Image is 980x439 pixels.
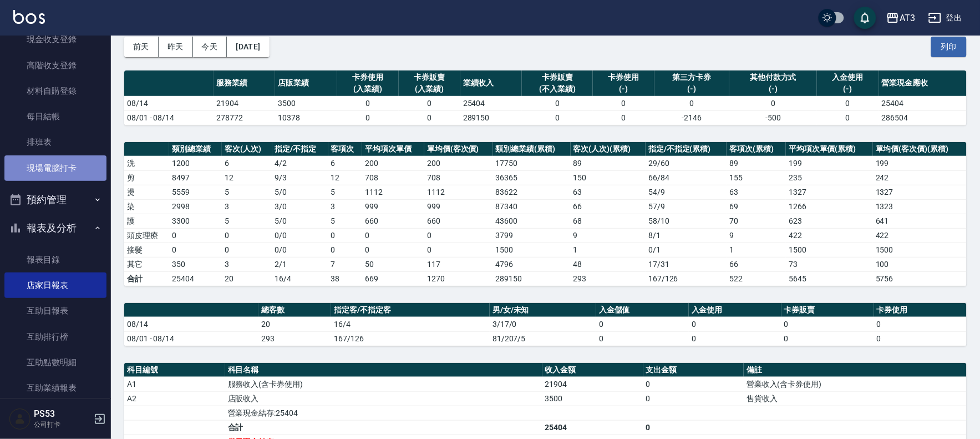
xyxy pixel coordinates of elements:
[900,11,915,25] div: AT3
[222,199,272,214] td: 3
[781,331,874,346] td: 0
[340,72,396,83] div: 卡券使用
[542,363,643,377] th: 收入金額
[362,142,424,157] th: 平均項次單價
[272,257,328,271] td: 2 / 1
[490,303,596,317] th: 男/女/未知
[786,170,873,185] td: 235
[879,110,967,125] td: 286504
[124,96,214,110] td: 08/14
[169,214,222,228] td: 3300
[493,228,571,243] td: 3799
[596,303,689,317] th: 入金儲值
[493,199,571,214] td: 87340
[786,185,873,199] td: 1327
[874,317,967,331] td: 0
[225,406,542,420] td: 營業現金結存:25404
[924,8,967,28] button: 登出
[873,170,967,185] td: 242
[646,228,727,243] td: 8 / 1
[169,271,222,286] td: 25404
[124,331,258,346] td: 08/01 - 08/14
[424,257,493,271] td: 117
[362,271,424,286] td: 669
[124,199,169,214] td: 染
[4,214,106,243] button: 報表及分析
[493,271,571,286] td: 289150
[424,156,493,170] td: 200
[34,420,90,430] p: 公司打卡
[542,391,643,406] td: 3500
[124,228,169,243] td: 頭皮理療
[596,83,652,95] div: (-)
[424,271,493,286] td: 1270
[879,96,967,110] td: 25404
[124,70,967,125] table: a dense table
[522,110,593,125] td: 0
[882,7,920,29] button: AT3
[744,391,967,406] td: 售貨收入
[4,375,106,401] a: 互助業績報表
[744,377,967,391] td: 營業收入(含卡券使用)
[732,83,814,95] div: (-)
[275,110,337,125] td: 10378
[328,257,363,271] td: 7
[873,185,967,199] td: 1327
[275,70,337,97] th: 店販業績
[169,199,222,214] td: 2998
[525,72,590,83] div: 卡券販賣
[490,317,596,331] td: 3/17/0
[328,185,363,199] td: 5
[124,363,225,377] th: 科目編號
[493,214,571,228] td: 43600
[646,142,727,157] th: 指定/不指定(累積)
[340,83,396,95] div: (入業績)
[646,199,727,214] td: 57 / 9
[542,420,643,435] td: 25404
[362,257,424,271] td: 50
[879,70,967,97] th: 營業現金應收
[225,391,542,406] td: 店販收入
[4,129,106,155] a: 排班表
[272,170,328,185] td: 9 / 3
[657,72,727,83] div: 第三方卡券
[727,156,786,170] td: 89
[596,72,652,83] div: 卡券使用
[124,257,169,271] td: 其它
[222,214,272,228] td: 5
[222,243,272,257] td: 0
[596,317,689,331] td: 0
[571,142,646,157] th: 客次(人次)(累積)
[272,185,328,199] td: 5 / 0
[786,271,873,286] td: 5645
[732,72,814,83] div: 其他付款方式
[328,228,363,243] td: 0
[786,156,873,170] td: 199
[4,273,106,298] a: 店家日報表
[362,156,424,170] td: 200
[689,317,781,331] td: 0
[4,155,106,181] a: 現場電腦打卡
[727,170,786,185] td: 155
[727,185,786,199] td: 63
[4,350,106,375] a: 互助點數明細
[124,303,967,346] table: a dense table
[4,298,106,324] a: 互助日報表
[643,391,744,406] td: 0
[399,96,460,110] td: 0
[873,156,967,170] td: 199
[727,214,786,228] td: 70
[362,199,424,214] td: 999
[227,37,269,57] button: [DATE]
[873,199,967,214] td: 1323
[525,83,590,95] div: (不入業績)
[657,83,727,95] div: (-)
[328,156,363,170] td: 6
[4,247,106,273] a: 報表目錄
[124,185,169,199] td: 燙
[328,243,363,257] td: 0
[460,96,522,110] td: 25404
[493,185,571,199] td: 83622
[571,228,646,243] td: 9
[727,199,786,214] td: 69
